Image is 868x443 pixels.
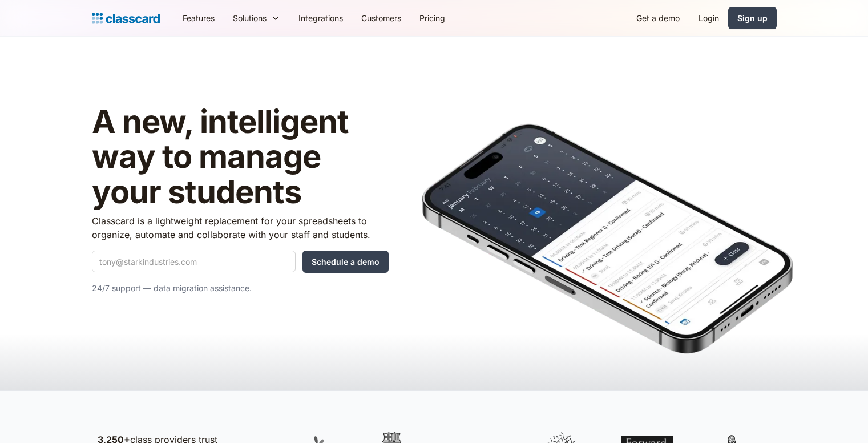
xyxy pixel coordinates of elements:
[92,251,389,273] form: Quick Demo Form
[92,251,296,272] input: tony@starkindustries.com
[410,5,454,31] a: Pricing
[173,5,224,31] a: Features
[92,10,160,26] a: Logo
[92,214,389,241] p: Classcard is a lightweight replacement for your spreadsheets to organize, automate and collaborat...
[352,5,410,31] a: Customers
[737,12,768,24] div: Sign up
[233,12,267,24] div: Solutions
[224,5,289,31] div: Solutions
[92,104,389,210] h1: A new, intelligent way to manage your students
[689,5,728,31] a: Login
[627,5,689,31] a: Get a demo
[92,281,389,295] p: 24/7 support — data migration assistance.
[302,251,389,273] input: Schedule a demo
[289,5,352,31] a: Integrations
[728,7,777,29] a: Sign up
